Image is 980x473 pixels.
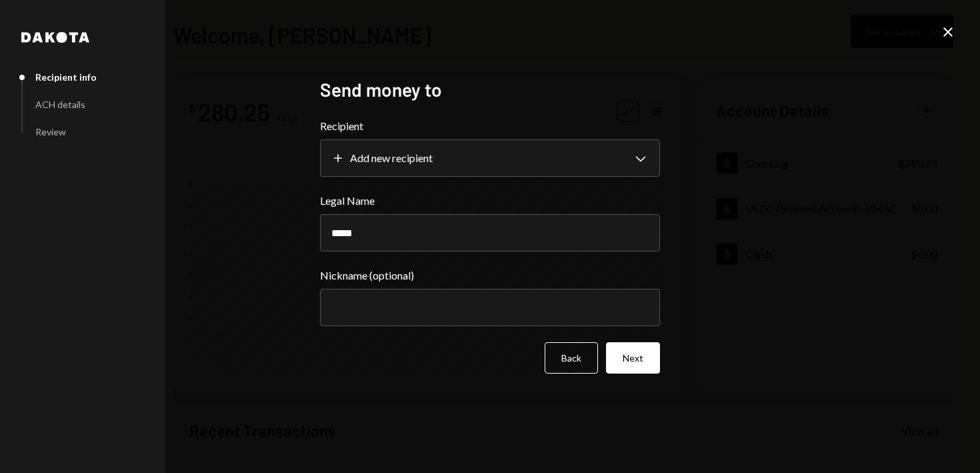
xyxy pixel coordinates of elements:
[606,342,660,374] button: Next
[320,193,660,209] label: Legal Name
[35,71,97,83] div: Recipient info
[320,77,660,103] h2: Send money to
[545,342,598,374] button: Back
[320,139,660,177] button: Recipient
[35,99,85,110] div: ACH details
[320,118,660,134] label: Recipient
[320,268,660,284] label: Nickname (optional)
[35,126,66,137] div: Review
